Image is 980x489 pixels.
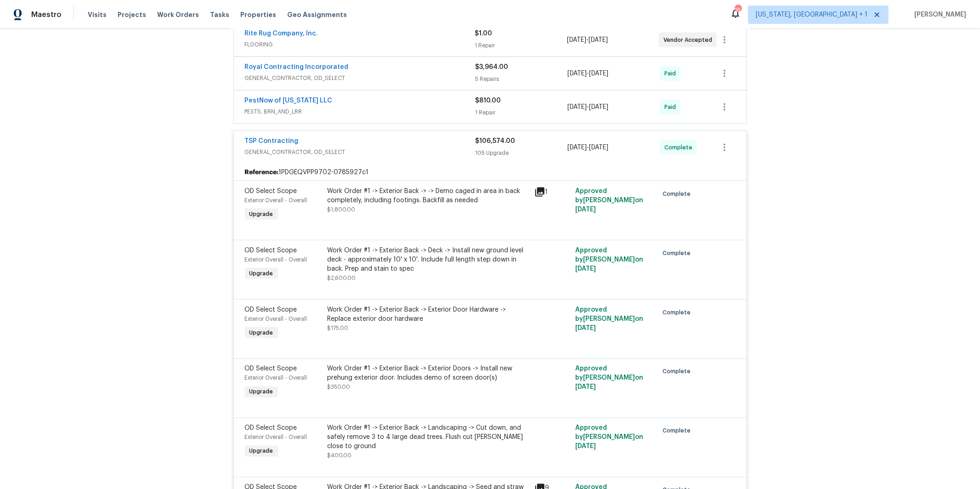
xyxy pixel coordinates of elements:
[210,11,229,18] span: Tasks
[567,102,608,112] span: -
[476,64,509,70] span: $3,964.00
[157,10,199,19] span: Work Orders
[475,41,567,50] div: 1 Repair
[246,328,277,337] span: Upgrade
[664,69,680,78] span: Paid
[575,206,596,213] span: [DATE]
[567,70,587,77] span: [DATE]
[245,247,297,254] span: OD Select Scope
[575,247,643,272] span: Approved by [PERSON_NAME] on
[575,384,596,391] span: [DATE]
[567,104,587,110] span: [DATE]
[287,10,347,19] span: Geo Assignments
[589,70,608,77] span: [DATE]
[663,426,694,436] span: Complete
[234,164,747,181] div: 1PDGEQVPP9702-0785927c1
[567,35,608,45] span: -
[245,168,279,177] b: Reference:
[245,40,475,49] span: FLOORING
[245,64,349,70] a: Royal Contracting Incorporated
[246,210,277,219] span: Upgrade
[240,10,276,19] span: Properties
[328,364,529,383] div: Work Order #1 -> Exterior Back -> Exterior Doors -> Install new prehung exterior door. Includes d...
[575,444,596,450] span: [DATE]
[245,138,299,144] a: TSP Contracting
[476,108,568,117] div: 1 Repair
[589,144,608,151] span: [DATE]
[88,10,107,19] span: Visits
[589,104,608,110] span: [DATE]
[664,143,696,152] span: Complete
[575,188,643,213] span: Approved by [PERSON_NAME] on
[246,447,277,456] span: Upgrade
[756,10,867,19] span: [US_STATE], [GEOGRAPHIC_DATA] + 1
[663,308,694,317] span: Complete
[328,453,352,459] span: $400.00
[328,207,356,212] span: $1,800.00
[911,10,966,19] span: [PERSON_NAME]
[245,148,476,157] span: GENERAL_CONTRACTOR, OD_SELECT
[575,266,596,272] span: [DATE]
[476,97,501,104] span: $810.00
[328,325,349,331] span: $175.00
[328,385,351,390] span: $350.00
[328,305,529,324] div: Work Order #1 -> Exterior Back -> Exterior Door Hardware -> Replace exterior door hardware
[575,325,596,331] span: [DATE]
[31,10,62,19] span: Maestro
[245,307,297,313] span: OD Select Scope
[663,35,716,45] span: Vendor Accepted
[245,257,307,262] span: Exterior Overall - Overall
[245,198,307,203] span: Exterior Overall - Overall
[245,30,318,37] a: Rite Rug Company, Inc.
[735,6,741,15] div: 16
[245,425,297,432] span: OD Select Scope
[245,375,307,381] span: Exterior Overall - Overall
[567,143,608,152] span: -
[575,366,643,391] span: Approved by [PERSON_NAME] on
[245,316,307,322] span: Exterior Overall - Overall
[245,366,297,372] span: OD Select Scope
[476,138,515,144] span: $106,574.00
[328,424,529,451] div: Work Order #1 -> Exterior Back -> Landscaping -> Cut down, and safely remove 3 to 4 large dead tr...
[475,30,493,37] span: $1.00
[246,387,277,397] span: Upgrade
[476,74,568,84] div: 5 Repairs
[575,307,643,331] span: Approved by [PERSON_NAME] on
[663,249,694,258] span: Complete
[567,144,587,151] span: [DATE]
[245,97,333,104] a: PestNow of [US_STATE] LLC
[328,187,529,205] div: Work Order #1 -> Exterior Back -> -> Demo caged in area in back completely, including footings. B...
[663,367,694,376] span: Complete
[246,269,277,278] span: Upgrade
[589,37,608,43] span: [DATE]
[534,187,570,198] div: 1
[476,148,568,158] div: 105 Upgrade
[245,74,476,83] span: GENERAL_CONTRACTOR, OD_SELECT
[245,188,297,194] span: OD Select Scope
[245,435,307,440] span: Exterior Overall - Overall
[328,275,356,281] span: $2,600.00
[118,10,146,19] span: Projects
[567,69,608,78] span: -
[567,37,586,43] span: [DATE]
[575,425,643,450] span: Approved by [PERSON_NAME] on
[245,107,476,116] span: PESTS, BRN_AND_LRR
[664,102,680,112] span: Paid
[328,246,529,273] div: Work Order #1 -> Exterior Back -> Deck -> Install new ground level deck - approximately 10' x 10'...
[663,189,694,199] span: Complete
